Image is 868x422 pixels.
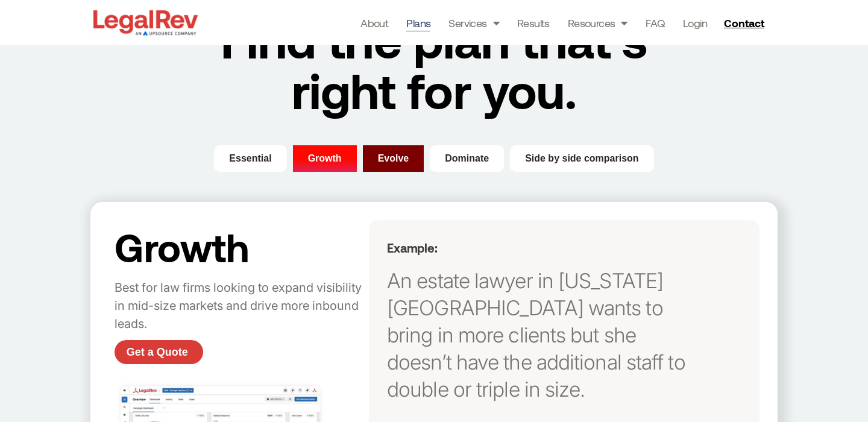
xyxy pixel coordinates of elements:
[127,347,188,357] span: Get a Quote
[378,151,409,166] span: Evolve
[683,14,707,31] a: Login
[115,226,363,267] h2: Growth
[387,267,705,403] p: An estate lawyer in [US_STATE][GEOGRAPHIC_DATA] wants to bring in more clients but she doesn’t ha...
[406,14,430,31] a: Plans
[525,151,639,166] span: Side by side comparison
[724,17,764,28] span: Contact
[445,151,489,166] span: Dominate
[360,14,707,31] nav: Menu
[308,151,342,166] span: Growth
[719,13,772,33] a: Contact
[115,279,363,333] p: Best for law firms looking to expand visibility in mid-size markets and drive more inbound leads.
[387,241,705,255] h5: Example:
[448,14,499,31] a: Services
[568,14,627,31] a: Resources
[115,340,203,364] a: Get a Quote
[517,14,550,31] a: Results
[360,14,388,31] a: About
[646,14,665,31] a: FAQ
[229,151,271,166] span: Essential
[193,14,675,115] h2: Find the plan that's right for you.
